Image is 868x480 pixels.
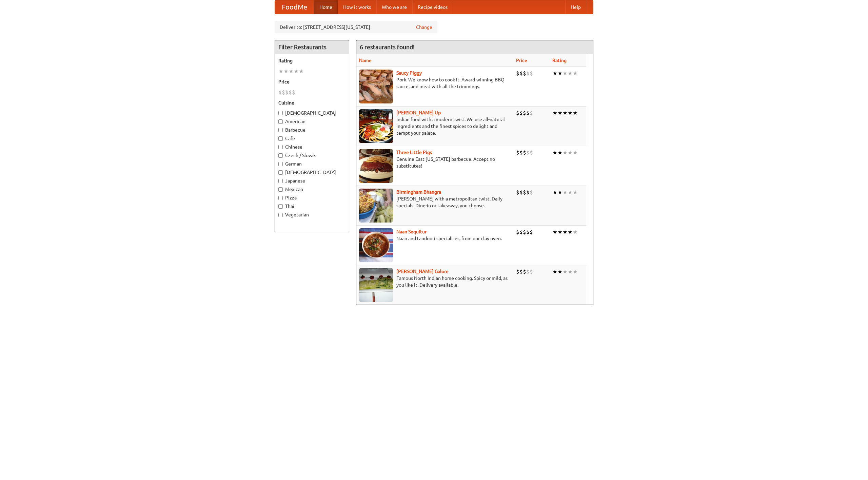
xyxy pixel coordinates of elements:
[573,70,578,77] li: ★
[523,70,526,77] li: $
[359,116,511,136] p: Indian food with a modern twist. We use all-natural ingredients and the finest spices to delight ...
[523,268,526,275] li: $
[552,149,557,156] li: ★
[519,109,523,117] li: $
[278,111,283,115] input: [DEMOGRAPHIC_DATA]
[396,189,441,195] a: Birmingham Bhangra
[516,149,519,156] li: $
[526,268,530,275] li: $
[294,68,299,75] li: ★
[278,128,283,132] input: Barbecue
[278,177,346,184] label: Japanese
[278,110,346,116] label: [DEMOGRAPHIC_DATA]
[285,89,289,96] li: $
[552,109,557,117] li: ★
[563,70,568,77] li: ★
[530,109,533,117] li: $
[289,68,294,75] li: ★
[552,70,557,77] li: ★
[552,268,557,275] li: ★
[376,0,412,14] a: Who we are
[278,194,346,201] label: Pizza
[573,109,578,117] li: ★
[568,70,573,77] li: ★
[278,57,346,64] h5: Rating
[568,189,573,196] li: ★
[557,189,563,196] li: ★
[278,145,283,149] input: Chinese
[289,89,292,96] li: $
[278,119,283,124] input: American
[359,149,393,183] img: littlepigs.jpg
[523,149,526,156] li: $
[278,203,346,210] label: Thai
[282,89,285,96] li: $
[530,189,533,196] li: $
[359,228,393,262] img: naansequitur.jpg
[278,196,283,200] input: Pizza
[519,189,523,196] li: $
[519,228,523,236] li: $
[552,228,557,236] li: ★
[563,149,568,156] li: ★
[278,170,283,175] input: [DEMOGRAPHIC_DATA]
[568,149,573,156] li: ★
[516,268,519,275] li: $
[359,58,372,63] a: Name
[568,228,573,236] li: ★
[278,152,346,159] label: Czech / Slovak
[359,70,393,103] img: saucy.jpg
[568,109,573,117] li: ★
[278,211,346,218] label: Vegetarian
[516,58,527,63] a: Price
[314,0,338,14] a: Home
[359,235,511,242] p: Naan and tandoori specialties, from our clay oven.
[516,228,519,236] li: $
[523,109,526,117] li: $
[526,109,530,117] li: $
[359,189,393,223] img: bhangra.jpg
[275,40,349,54] h4: Filter Restaurants
[552,58,567,63] a: Rating
[416,24,432,31] a: Change
[563,109,568,117] li: ★
[278,89,282,96] li: $
[573,149,578,156] li: ★
[557,149,563,156] li: ★
[557,70,563,77] li: ★
[278,118,346,125] label: American
[278,135,346,142] label: Cafe
[516,109,519,117] li: $
[396,70,422,76] a: Saucy Piggy
[519,268,523,275] li: $
[278,136,283,141] input: Cafe
[359,156,511,169] p: Genuine East [US_STATE] barbecue. Accept no substitutes!
[573,189,578,196] li: ★
[278,213,283,217] input: Vegetarian
[565,0,586,14] a: Help
[396,269,449,274] b: [PERSON_NAME] Galore
[516,70,519,77] li: $
[523,228,526,236] li: $
[278,162,283,166] input: German
[396,110,441,115] a: [PERSON_NAME] Up
[530,268,533,275] li: $
[526,70,530,77] li: $
[530,70,533,77] li: $
[292,89,295,96] li: $
[563,189,568,196] li: ★
[359,109,393,143] img: curryup.jpg
[557,109,563,117] li: ★
[530,228,533,236] li: $
[278,204,283,209] input: Thai
[278,143,346,150] label: Chinese
[278,169,346,176] label: [DEMOGRAPHIC_DATA]
[278,127,346,133] label: Barbecue
[278,187,283,192] input: Mexican
[359,275,511,288] p: Famous North Indian home cooking. Spicy or mild, as you like it. Delivery available.
[278,78,346,85] h5: Price
[278,68,283,75] li: ★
